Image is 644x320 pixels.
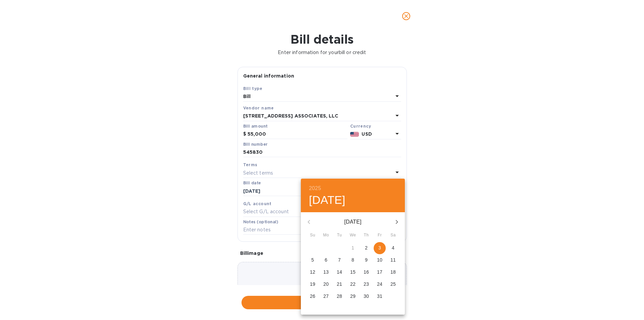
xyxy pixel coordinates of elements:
button: 26 [307,290,319,303]
button: 10 [374,254,386,266]
button: 16 [360,266,372,278]
p: 7 [338,257,341,263]
button: 2 [360,242,372,254]
button: 23 [360,278,372,290]
button: 11 [387,254,399,266]
span: Sa [387,232,399,239]
span: Mo [320,232,332,239]
p: 3 [378,244,381,251]
p: 20 [323,281,329,287]
p: 10 [377,257,382,263]
button: 21 [333,278,345,290]
p: 24 [377,281,382,287]
button: 2025 [309,184,321,193]
button: 22 [347,278,359,290]
button: 3 [374,242,386,254]
button: 20 [320,278,332,290]
p: 2 [365,244,368,251]
p: 30 [364,293,369,300]
p: 25 [390,281,396,287]
button: 18 [387,266,399,278]
button: 28 [333,290,345,303]
p: 11 [390,257,396,263]
p: 12 [310,269,315,275]
button: 8 [347,254,359,266]
p: [DATE] [317,218,389,226]
p: 26 [310,293,315,300]
button: 4 [387,242,399,254]
button: 6 [320,254,332,266]
button: 9 [360,254,372,266]
p: 9 [365,257,368,263]
button: 14 [333,266,345,278]
p: 16 [364,269,369,275]
button: 31 [374,290,386,303]
p: 29 [350,293,356,300]
span: Tu [333,232,345,239]
p: 28 [337,293,342,300]
button: 17 [374,266,386,278]
p: 4 [392,244,394,251]
span: Th [360,232,372,239]
span: Su [307,232,319,239]
p: 6 [325,257,327,263]
p: 21 [337,281,342,287]
button: [DATE] [309,193,345,207]
button: 25 [387,278,399,290]
button: 19 [307,278,319,290]
button: 5 [307,254,319,266]
button: 12 [307,266,319,278]
span: Fr [374,232,386,239]
button: 7 [333,254,345,266]
button: 15 [347,266,359,278]
button: 30 [360,290,372,303]
button: 27 [320,290,332,303]
button: 24 [374,278,386,290]
span: We [347,232,359,239]
p: 31 [377,293,382,300]
p: 17 [377,269,382,275]
p: 23 [364,281,369,287]
p: 8 [352,257,354,263]
button: 13 [320,266,332,278]
p: 15 [350,269,356,275]
p: 22 [350,281,356,287]
p: 13 [323,269,329,275]
p: 18 [390,269,396,275]
button: 29 [347,290,359,303]
p: 5 [311,257,314,263]
p: 14 [337,269,342,275]
p: 19 [310,281,315,287]
p: 27 [323,293,329,300]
